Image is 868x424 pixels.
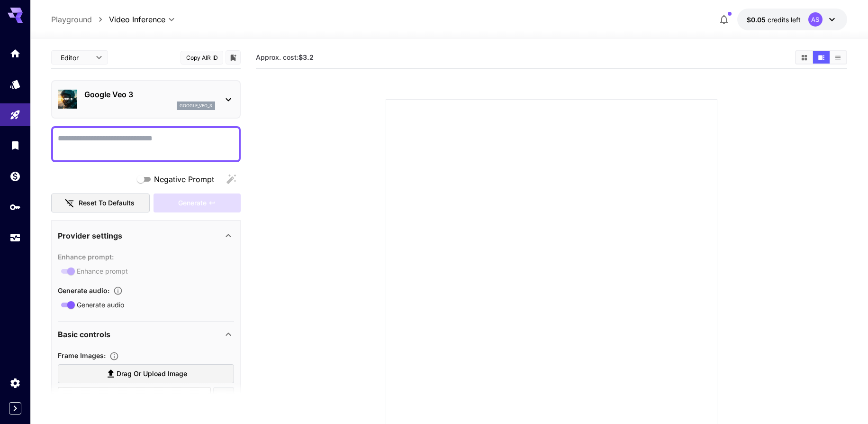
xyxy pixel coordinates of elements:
[77,300,124,310] span: Generate audio
[9,402,21,415] button: Expand sidebar
[181,51,223,65] button: Copy AIR ID
[180,102,212,109] p: google_veo_3
[58,85,234,114] div: Google Veo 3google_veo_3
[51,14,109,25] nav: breadcrumb
[768,16,801,24] span: credits left
[58,351,106,359] span: Frame Images :
[737,9,847,30] button: $0.05AS
[9,78,21,90] div: Models
[9,109,21,121] div: Playground
[9,232,21,244] div: Usage
[106,351,123,361] button: Upload frame images.
[84,89,215,100] p: Google Veo 3
[154,174,214,185] span: Negative Prompt
[61,53,90,63] span: Editor
[747,16,768,24] span: $0.05
[9,139,21,151] div: Library
[51,194,150,213] button: Reset to defaults
[9,170,21,182] div: Wallet
[9,377,21,389] div: Settings
[51,14,92,25] a: Playground
[808,12,823,27] div: AS
[58,224,234,247] div: Provider settings
[229,52,237,63] button: Add to library
[256,53,314,61] span: Approx. cost:
[9,201,21,213] div: API Keys
[795,50,847,65] div: Show media in grid viewShow media in video viewShow media in list view
[9,47,21,59] div: Home
[58,230,122,241] p: Provider settings
[821,378,868,424] iframe: Chat Widget
[796,51,813,64] button: Show media in grid view
[298,53,314,61] b: $3.2
[830,51,846,64] button: Show media in list view
[58,286,109,295] span: Generate audio :
[117,368,187,380] span: Drag or upload image
[813,51,830,64] button: Show media in video view
[58,323,234,346] div: Basic controls
[747,15,801,25] div: $0.05
[58,364,234,384] label: Drag or upload image
[58,329,110,340] p: Basic controls
[109,14,165,25] span: Video Inference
